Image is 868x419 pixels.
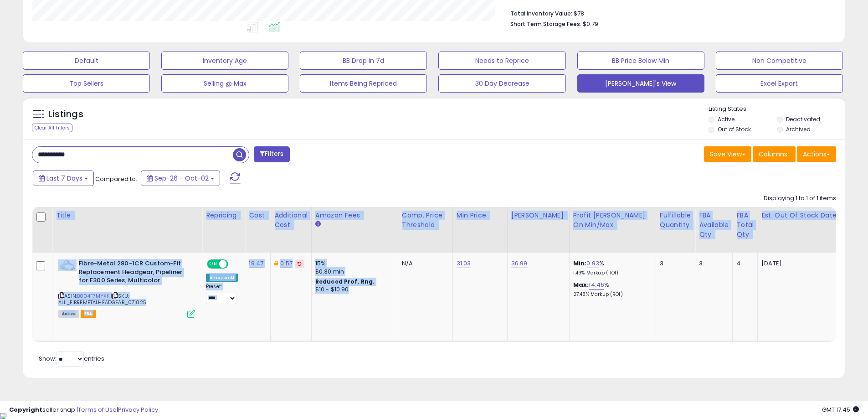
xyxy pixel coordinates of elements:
span: 2025-10-10 17:45 GMT [822,405,859,414]
b: Reduced Prof. Rng. [315,278,375,285]
button: Save View [704,146,751,162]
span: Show: entries [39,354,104,363]
span: FBA [81,310,96,318]
label: Out of Stock [718,125,751,133]
b: Fibre-Metal 280-1CR Custom-Fit Replacement Headgear, Pipeliner for F300 Series, Multicolor [79,259,190,287]
b: Min: [573,259,587,268]
b: Max: [573,280,589,289]
div: 3 [660,259,688,268]
button: [PERSON_NAME]'s View [577,74,704,93]
a: Terms of Use [78,405,117,414]
span: Columns [759,150,787,159]
b: Short Term Storage Fees: [510,20,581,28]
img: 41fEp3YhzbL._SL40_.jpg [58,259,77,271]
div: Displaying 1 to 1 of 1 items [764,194,836,203]
button: Actions [797,146,836,162]
button: BB Price Below Min [577,52,704,70]
strong: Copyright [9,405,42,414]
div: Min Price [457,211,503,220]
div: Preset: [206,284,238,304]
span: Last 7 Days [46,174,82,183]
div: Est. Out Of Stock Date [761,211,844,220]
div: Clear All Filters [32,124,72,132]
button: Columns [753,146,796,162]
button: Selling @ Max [161,74,288,93]
div: Additional Cost [274,211,308,230]
button: Sep-26 - Oct-02 [141,171,220,186]
div: Amazon AI [206,274,238,282]
div: Cost [249,211,267,220]
button: Needs to Reprice [438,52,565,70]
div: $10 - $10.90 [315,286,391,294]
a: 36.99 [511,259,528,268]
a: Privacy Policy [118,405,158,414]
a: 31.03 [457,259,471,268]
b: Total Inventory Value: [510,10,572,17]
span: All listings currently available for purchase on Amazon [58,310,79,318]
a: 14.46 [589,280,604,290]
p: [DATE] [761,259,841,268]
label: Active [718,115,734,123]
button: Inventory Age [161,52,288,70]
span: Compared to: [95,175,137,183]
div: 15% [315,259,391,268]
a: 0.57 [280,259,293,268]
div: Amazon Fees [315,211,394,220]
div: [PERSON_NAME] [511,211,565,220]
a: 19.47 [249,259,263,268]
div: % [573,281,649,298]
div: Fulfillable Quantity [660,211,691,230]
p: 27.48% Markup (ROI) [573,291,649,298]
div: FBA Available Qty [699,211,729,239]
div: 3 [699,259,725,268]
a: B004F7MYXK [77,292,109,300]
span: Sep-26 - Oct-02 [154,174,209,183]
div: N/A [402,259,446,268]
div: $0.30 min [315,268,391,276]
span: ON [208,260,219,268]
li: $78 [510,7,829,18]
h5: Listings [48,108,83,121]
button: Items Being Repriced [300,74,427,93]
small: Amazon Fees. [315,220,321,228]
div: ASIN: [58,259,195,317]
span: | SKU: ALL_FIBREMETALHEADGEAR_071825 [58,292,146,306]
div: FBA Total Qty [736,211,754,239]
span: $0.79 [583,20,598,28]
div: Profit [PERSON_NAME] on Min/Max [573,211,652,230]
label: Deactivated [786,115,820,123]
a: 0.93 [586,259,599,268]
button: 30 Day Decrease [438,74,565,93]
button: Last 7 Days [33,171,94,186]
label: Archived [786,125,811,133]
th: The percentage added to the cost of goods (COGS) that forms the calculator for Min & Max prices. [569,207,656,253]
button: BB Drop in 7d [300,52,427,70]
span: OFF [227,260,241,268]
div: 4 [736,259,750,268]
div: % [573,259,649,276]
p: 1.49% Markup (ROI) [573,270,649,276]
p: Listing States: [709,105,845,114]
div: Repricing [206,211,241,220]
div: Comp. Price Threshold [402,211,449,230]
button: Non Competitive [716,52,843,70]
div: seller snap | | [9,406,158,414]
button: Top Sellers [23,74,150,93]
button: Excel Export [716,74,843,93]
div: Title [56,211,198,220]
button: Default [23,52,150,70]
button: Filters [254,146,289,162]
